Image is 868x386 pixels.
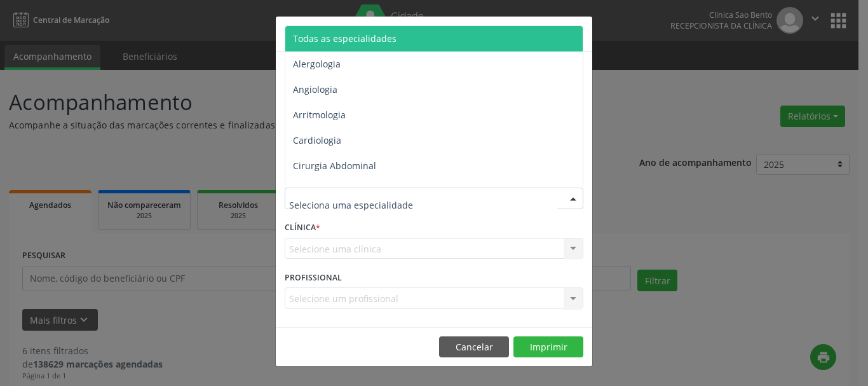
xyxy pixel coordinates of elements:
[513,336,583,358] button: Imprimir
[293,160,376,172] span: Cirurgia Abdominal
[293,83,337,95] span: Angiologia
[285,25,430,42] h5: Relatório de agendamentos
[293,109,346,121] span: Arritmologia
[567,17,592,48] button: Close
[285,268,342,287] label: PROFISSIONAL
[293,32,397,45] span: Todas as especialidades
[439,336,509,358] button: Cancelar
[293,185,371,197] span: Cirurgia Bariatrica
[293,58,341,70] span: Alergologia
[289,192,557,217] input: Seleciona uma especialidade
[293,134,341,146] span: Cardiologia
[285,218,320,238] label: CLÍNICA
